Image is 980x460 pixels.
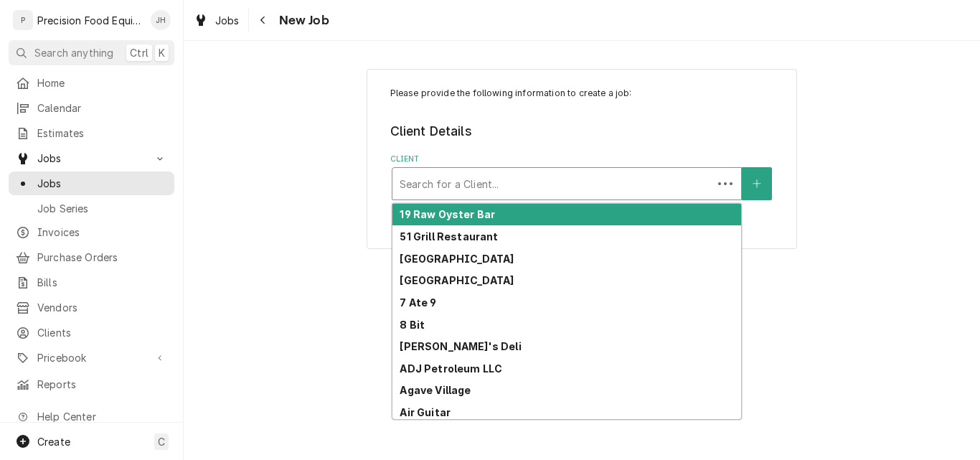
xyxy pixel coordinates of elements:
[37,201,167,216] span: Job Series
[9,321,174,344] a: Clients
[9,172,174,195] a: Jobs
[37,436,70,448] span: Create
[34,45,113,60] span: Search anything
[742,167,772,200] button: Create New Client
[367,69,797,249] div: Job Create/Update
[753,179,761,189] svg: Create New Client
[400,384,471,396] strong: Agave Village
[9,71,174,95] a: Home
[37,126,167,141] span: Estimates
[37,225,167,240] span: Invoices
[390,87,774,200] div: Job Create/Update Form
[400,296,436,309] strong: 7 Ate 9
[130,45,149,60] span: Ctrl
[37,350,146,365] span: Pricebook
[400,230,498,243] strong: 51 Grill Restaurant
[9,245,174,269] a: Purchase Orders
[400,208,495,220] strong: 19 Raw Oyster Bar
[9,372,174,396] a: Reports
[37,13,143,28] div: Precision Food Equipment LLC
[158,434,165,449] span: C
[9,197,174,220] a: Job Series
[9,346,174,370] a: Go to Pricebook
[9,220,174,244] a: Invoices
[9,40,174,65] button: Search anythingCtrlK
[37,325,167,340] span: Clients
[390,87,774,100] p: Please provide the following information to create a job:
[215,13,240,28] span: Jobs
[9,121,174,145] a: Estimates
[37,75,167,90] span: Home
[37,377,167,392] span: Reports
[9,296,174,319] a: Vendors
[13,10,33,30] div: P
[275,11,329,30] span: New Job
[400,406,451,418] strong: Air Guitar
[13,10,33,30] div: Precision Food Equipment LLC's Avatar
[37,409,166,424] span: Help Center
[159,45,165,60] span: K
[390,154,774,165] label: Client
[9,96,174,120] a: Calendar
[400,319,425,331] strong: 8 Bit
[252,9,275,32] button: Navigate back
[37,275,167,290] span: Bills
[9,146,174,170] a: Go to Jobs
[9,271,174,294] a: Bills
[400,253,514,265] strong: [GEOGRAPHIC_DATA]
[400,340,521,352] strong: [PERSON_NAME]'s Deli
[37,100,167,116] span: Calendar
[37,300,167,315] span: Vendors
[9,405,174,428] a: Go to Help Center
[37,151,146,166] span: Jobs
[390,154,774,200] div: Client
[400,274,514,286] strong: [GEOGRAPHIC_DATA]
[37,250,167,265] span: Purchase Orders
[188,9,245,32] a: Jobs
[151,10,171,30] div: JH
[400,362,502,375] strong: ADJ Petroleum LLC
[151,10,171,30] div: Jason Hertel's Avatar
[37,176,167,191] span: Jobs
[390,122,774,141] legend: Client Details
